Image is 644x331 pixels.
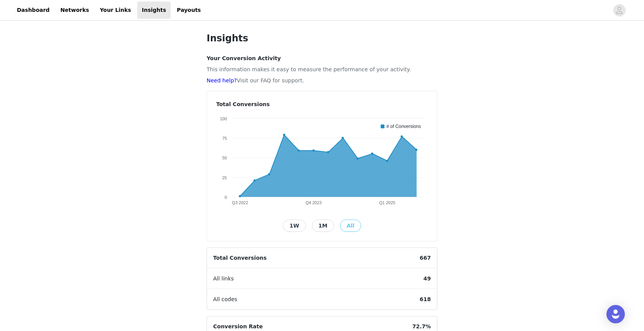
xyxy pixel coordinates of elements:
text: Q3 2022 [232,200,248,205]
span: 618 [414,289,437,310]
button: All [340,220,361,232]
p: This information makes it easy to measure the performance of your activity. [207,66,437,74]
text: 100 [220,116,227,121]
span: Total Conversions [207,248,273,268]
a: Networks [56,2,94,19]
div: Open Intercom Messenger [606,305,625,323]
text: 0 [225,195,227,200]
h4: Total Conversions [216,100,428,108]
span: All codes [207,289,243,310]
h4: Your Conversion Activity [207,54,437,62]
a: Your Links [95,2,136,19]
p: Visit our FAQ for support. [207,77,437,85]
a: Insights [137,2,171,19]
button: 1W [283,220,306,232]
text: 50 [222,156,227,160]
span: 49 [417,269,437,289]
span: 667 [414,248,437,268]
text: 25 [222,175,227,180]
span: All links [207,269,240,289]
button: 1M [312,220,334,232]
text: 75 [222,136,227,141]
a: Dashboard [12,2,54,19]
a: Need help? [207,77,237,84]
div: avatar [616,4,623,16]
text: Q1 2025 [379,200,395,205]
text: Q4 2023 [306,200,322,205]
a: Payouts [172,2,205,19]
text: # of Conversions [386,124,421,129]
h1: Insights [207,31,437,45]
